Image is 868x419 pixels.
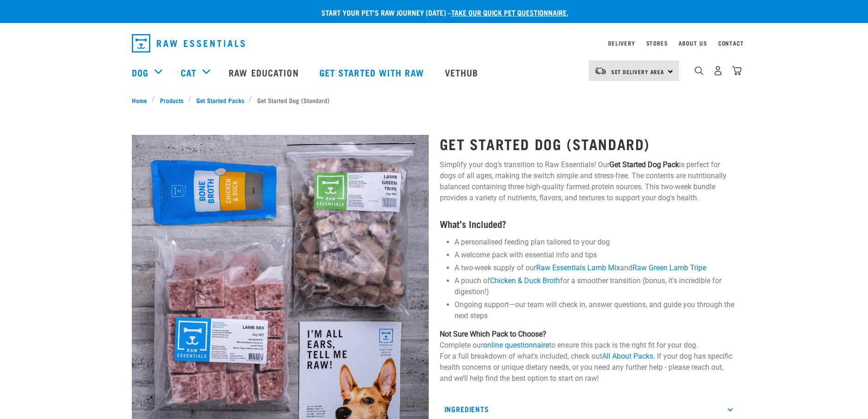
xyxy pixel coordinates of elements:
[219,54,310,91] a: Raw Education
[455,250,737,261] li: A welcome pack with essential info and tips
[132,34,245,52] img: Raw Essentials Logo
[132,65,148,79] a: Dog
[124,30,744,56] nav: dropdown navigation
[609,160,679,169] strong: Get Started Dog Pack
[191,95,249,105] a: Get Started Packs
[440,329,737,384] p: Complete our to ensure this pack is the right fit for your dog. For a full breakdown of what's in...
[440,221,506,226] strong: What’s Included?
[594,67,607,75] img: van-moving.png
[602,352,653,361] a: All About Packs
[132,95,152,105] a: Home
[310,54,436,91] a: Get started with Raw
[455,275,737,297] li: A pouch of for a smoother transition (bonus, it's incredible for digestion!)
[611,70,665,73] span: Set Delivery Area
[440,330,546,338] strong: Not Sure Which Pack to Choose?
[440,135,737,152] h1: Get Started Dog (Standard)
[181,65,196,79] a: Cat
[132,95,737,105] nav: breadcrumbs
[718,41,744,45] a: Contact
[695,66,703,75] img: home-icon-1@2x.png
[646,41,668,45] a: Stores
[451,10,568,14] a: take our quick pet questionnaire.
[455,237,737,248] li: A personalised feeding plan tailored to your dog
[632,263,706,272] a: Raw Green Lamb Tripe
[490,276,560,285] a: Chicken & Duck Broth
[455,262,737,274] li: A two-week supply of our and
[679,41,707,45] a: About Us
[732,66,742,76] img: home-icon@2x.png
[608,41,635,45] a: Delivery
[440,159,737,204] p: Simplify your dog’s transition to Raw Essentials! Our is perfect for dogs of all ages, making the...
[436,54,490,91] a: Vethub
[455,299,737,321] li: Ongoing support—our team will check in, answer questions, and guide you through the next steps
[155,95,188,105] a: Products
[483,341,549,349] a: online questionnaire
[713,66,723,76] img: user.png
[536,263,620,272] a: Raw Essentials Lamb Mix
